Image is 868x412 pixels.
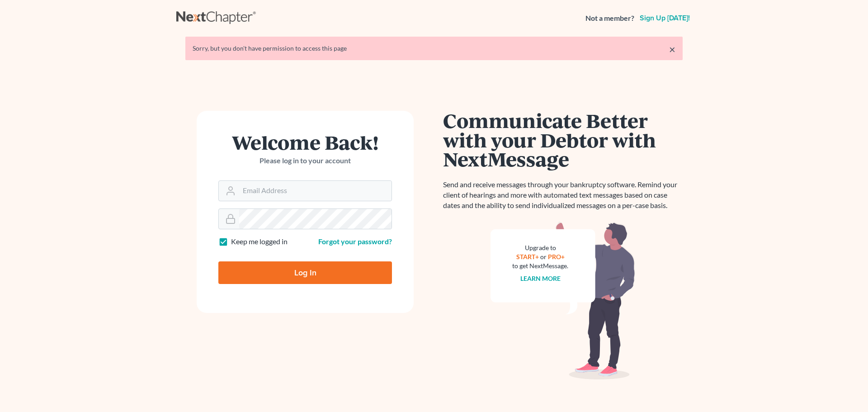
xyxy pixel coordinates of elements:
a: × [669,44,675,55]
a: Sign up [DATE]! [638,14,692,22]
div: Sorry, but you don't have permission to access this page [193,44,675,53]
label: Keep me logged in [231,237,288,247]
p: Please log in to your account [218,156,392,166]
strong: Not a member? [585,13,634,24]
a: START+ [516,253,539,260]
div: to get NextMessage. [512,261,568,270]
h1: Welcome Back! [218,133,392,152]
input: Email Address [239,181,392,201]
a: Learn more [520,275,561,282]
div: Upgrade to [512,243,568,252]
input: Log In [218,261,392,284]
a: PRO+ [548,253,565,260]
img: nextmessage_bg-59042aed3d76b12b5cd301f8e5b87938c9018125f34e5fa2b7a6b67550977c72.svg [491,222,635,380]
h1: Communicate Better with your Debtor with NextMessage [443,111,683,169]
span: or [540,253,547,260]
a: Forgot your password? [318,237,392,246]
p: Send and receive messages through your bankruptcy software. Remind your client of hearings and mo... [443,180,683,211]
